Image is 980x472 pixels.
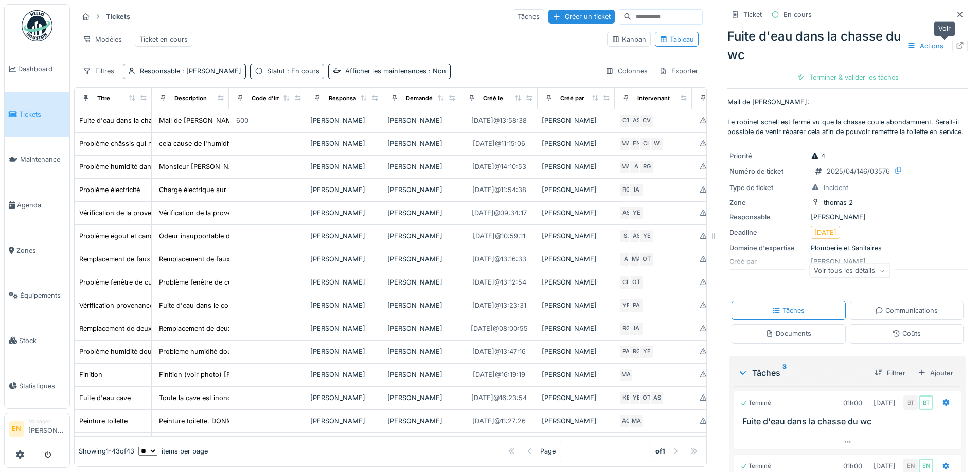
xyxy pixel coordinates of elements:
div: [PERSON_NAME] [310,139,379,148]
sup: 3 [782,367,787,379]
div: Colonnes [601,64,652,79]
div: Problème fenêtre de cuisine [79,277,167,287]
div: [DATE] @ 11:15:06 [473,139,525,148]
div: [PERSON_NAME] [310,347,379,356]
a: Tickets [5,92,69,137]
div: Fuite d'eau dans le couloir 1er étage. Tir Ilha... [159,300,304,310]
div: OT [639,252,654,267]
div: [PERSON_NAME] [387,347,456,356]
div: [PERSON_NAME] [542,185,611,195]
div: [PERSON_NAME] [387,370,456,380]
a: EN Manager[PERSON_NAME] [9,418,65,442]
div: IA [629,322,644,336]
div: EN [629,137,644,151]
div: Problème humidité douche dû au mauvais état d'extracteur [79,347,264,356]
div: A [619,252,633,267]
div: [PERSON_NAME] [542,324,611,333]
div: [DATE] @ 13:16:33 [472,254,526,264]
div: A [629,160,644,174]
div: [DATE] @ 11:27:26 [472,416,526,426]
div: KE [619,391,633,405]
div: Responsable [329,94,365,103]
div: [DATE] @ 14:10:53 [472,162,526,172]
div: Exporter [654,64,703,79]
span: Agenda [17,200,65,210]
div: Terminé [740,399,771,407]
div: Voir [934,21,955,36]
div: PA [629,298,644,313]
div: Description [174,94,207,103]
div: PA [619,345,633,359]
div: Tableau [660,34,694,44]
div: CL [619,275,633,290]
div: [PERSON_NAME] [542,393,611,403]
div: CL [639,137,654,151]
div: Communications [875,306,938,315]
div: Remplacement de faux plafonds [79,254,180,264]
div: [PERSON_NAME] [542,116,611,125]
div: CT [619,114,633,128]
div: S. [619,229,633,243]
div: [PERSON_NAME] [310,185,379,195]
div: [DATE] [814,228,836,237]
div: [PERSON_NAME] [310,416,379,426]
div: Intervenant [637,94,670,103]
div: MA [619,160,633,174]
div: Créé par [560,94,584,103]
div: [DATE] @ 13:12:54 [472,277,526,287]
div: Remplacement de deux spots au 1er étage [159,324,291,333]
div: Responsable [140,66,241,76]
div: OT [639,391,654,405]
li: [PERSON_NAME] [28,418,65,440]
div: [PERSON_NAME] [310,277,379,287]
span: Dashboard [18,64,65,74]
div: Remplacement de deux spots au 1er étage [79,324,211,333]
div: AS [629,229,644,243]
div: RG [619,322,633,336]
div: Peinture toilette. DONMEZ joignable au 0485.94.... [159,416,318,426]
div: [PERSON_NAME] [542,416,611,426]
span: Stock [19,336,65,346]
div: items per page [138,446,208,456]
h3: Fuite d'eau dans la chasse du wc [742,417,957,426]
div: Modèles [78,32,127,47]
div: [PERSON_NAME] [542,162,611,172]
div: 01h00 [843,461,862,471]
div: Actions [903,39,948,53]
div: Finition [79,370,102,380]
div: cela cause de l'humidité dans la chambre à couc... [159,139,317,148]
div: Page [540,446,556,456]
div: YE [629,206,644,220]
div: [PERSON_NAME] [310,116,379,125]
div: W. [650,137,664,151]
strong: of 1 [655,446,665,456]
div: Plomberie et Sanitaires [729,243,966,253]
div: Charge électrique sur le mur de cuisine à côté ... [159,185,311,195]
div: RG [639,160,654,174]
div: MA [619,137,633,151]
strong: Tickets [102,12,134,22]
span: Équipements [20,291,65,300]
div: YE [639,345,654,359]
a: Maintenance [5,137,69,182]
div: [DATE] @ 16:19:19 [473,370,525,380]
span: : En cours [285,67,319,75]
div: [PERSON_NAME] [387,162,456,172]
div: [DATE] @ 09:34:17 [472,208,527,218]
div: Ticket [743,10,762,20]
div: Fuite d'eau dans la chasse du wc [727,27,968,64]
a: Dashboard [5,47,69,92]
div: [PERSON_NAME] [542,347,611,356]
div: [PERSON_NAME] [387,416,456,426]
div: thomas 2 [824,198,853,207]
span: : Non [426,67,446,75]
div: [PERSON_NAME] [310,162,379,172]
div: [DATE] @ 16:23:54 [471,393,527,403]
div: Mail de [PERSON_NAME]: Le robinet schell est fermé ... [159,116,334,125]
div: [PERSON_NAME] [387,116,456,125]
div: [PERSON_NAME] [729,212,966,222]
div: AS [619,206,633,220]
div: Demandé par [406,94,443,103]
div: [PERSON_NAME] [542,208,611,218]
div: [PERSON_NAME] [387,393,456,403]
